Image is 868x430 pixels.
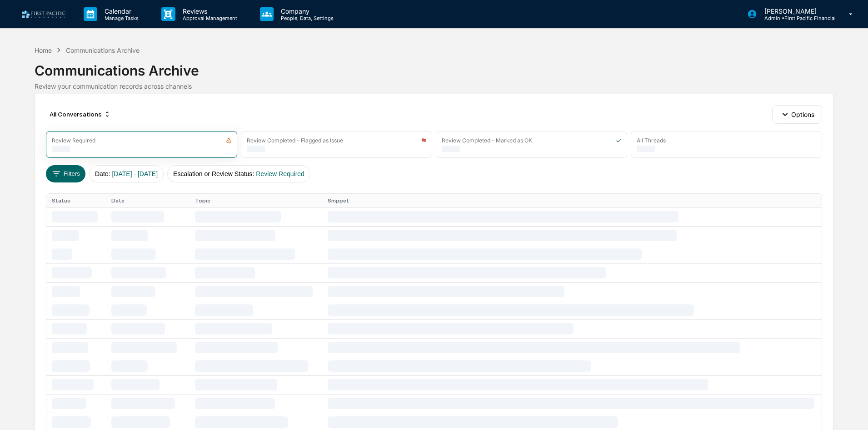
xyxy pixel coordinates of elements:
p: Reviews [175,7,242,15]
button: Options [772,105,822,123]
th: Topic [190,194,322,207]
button: Escalation or Review Status:Review Required [167,165,310,182]
img: icon [421,137,426,143]
img: logo [22,10,65,19]
div: Review Completed - Flagged as Issue [247,137,343,144]
div: Review your communication records across channels [35,82,833,90]
span: Review Required [256,170,304,177]
div: Home [35,46,52,54]
span: [DATE] - [DATE] [112,170,158,177]
div: Communications Archive [35,55,833,79]
div: Review Completed - Marked as OK [442,137,532,144]
p: Company [274,7,338,15]
div: All Conversations [46,107,115,121]
p: Approval Management [175,15,242,21]
th: Status [46,194,105,207]
div: Communications Archive [66,46,140,54]
p: Calendar [97,7,143,15]
button: Filters [46,165,85,182]
img: icon [226,137,232,143]
div: Review Required [52,137,95,144]
th: Snippet [322,194,822,207]
p: Manage Tasks [97,15,143,21]
p: [PERSON_NAME] [757,7,836,15]
p: Admin • First Pacific Financial [757,15,836,21]
p: People, Data, Settings [274,15,338,21]
img: icon [616,137,621,143]
div: All Threads [637,137,666,144]
th: Date [106,194,190,207]
button: Date:[DATE] - [DATE] [89,165,164,182]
